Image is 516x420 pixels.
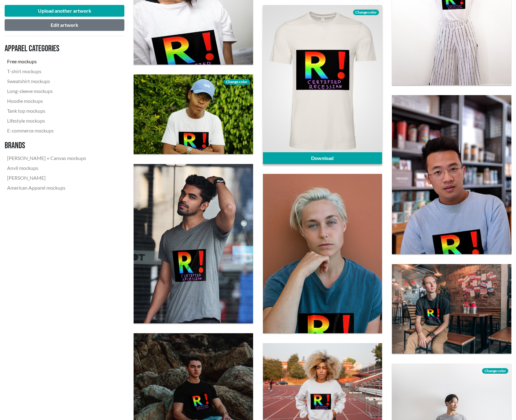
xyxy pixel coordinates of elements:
[5,5,124,17] button: Upload another artwork
[5,44,89,54] h3: Apparel categories
[224,79,250,85] span: Change color
[5,126,89,136] a: E-commerce mockups
[5,57,89,66] a: Free mockups
[353,10,379,15] span: Change color
[482,368,508,374] span: Change color
[5,173,89,183] a: [PERSON_NAME]
[263,152,382,164] a: Download
[5,76,89,86] a: Sweatshirt mockups
[5,96,89,106] a: Hoodie mockups
[5,183,89,193] a: American Apparel mockups
[5,153,89,163] a: [PERSON_NAME] + Canvas mockups
[5,106,89,116] a: Tank top mockups
[5,66,89,76] a: T-shirt mockups
[5,163,89,173] a: Anvil mockups
[5,116,89,126] a: Lifestyle mockups
[5,141,89,151] h3: Brands
[5,19,124,31] button: Edit artwork
[5,86,89,96] a: Long-sleeve mockups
